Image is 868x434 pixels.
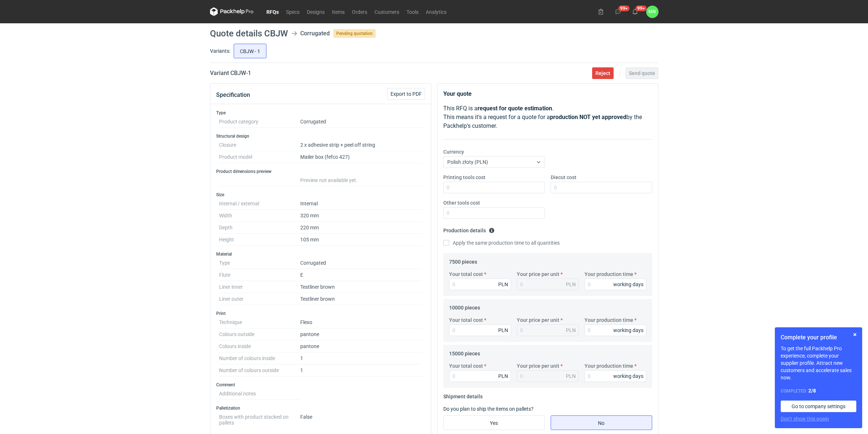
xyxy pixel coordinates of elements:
button: Specification [216,86,250,104]
dd: E [300,269,422,281]
div: working days [613,281,643,288]
a: Analytics [422,7,450,16]
input: 0 [584,279,646,290]
div: Corrugated [300,29,330,38]
a: Customers [371,7,403,16]
dd: Mailer box (fefco 427) [300,151,422,163]
span: Send quote [629,71,655,76]
button: MN [646,6,658,18]
div: PLN [498,281,508,288]
label: Yes [443,415,545,430]
h3: Material [216,251,425,257]
dd: 1 [300,364,422,376]
dd: 105 mm [300,234,422,246]
legend: 15000 pieces [449,348,480,356]
dt: Colours outside [219,328,300,340]
dd: 320 mm [300,210,422,222]
div: Completed: [781,387,856,395]
h3: Comment [216,382,425,388]
div: PLN [498,372,508,380]
h3: Size [216,192,425,198]
a: Go to company settings [781,401,856,412]
input: 0 [443,182,545,193]
button: Send quote [626,67,658,79]
div: Małgorzata Nowotna [646,6,658,18]
legend: 7500 pieces [449,256,477,265]
div: working days [613,327,643,334]
h3: Product dimensions preview [216,169,425,174]
dd: pantone [300,328,422,340]
label: Your total cost [449,316,483,324]
button: 99+ [612,6,624,17]
label: Your total cost [449,362,483,370]
p: To get the full Packhelp Pro experience, complete your supplier profile. Attract new customers an... [781,345,856,381]
dt: Closure [219,139,300,151]
dd: Testliner brown [300,293,422,305]
dt: Boxes with product stacked on pallets [219,411,300,426]
label: Your production time [584,316,633,324]
dd: 220 mm [300,222,422,234]
a: Tools [403,7,422,16]
input: 0 [443,207,545,219]
label: Other tools cost [443,199,480,206]
dd: Corrugated [300,116,422,128]
div: PLN [566,281,576,288]
dt: Internal / external [219,198,300,210]
h3: Structural design [216,133,425,139]
a: Specs [282,7,303,16]
label: Apply the same production time to all quantities [443,239,560,246]
label: Diecut cost [551,174,576,181]
dt: Number of colours inside [219,352,300,364]
div: PLN [566,327,576,334]
dt: Product category [219,116,300,128]
span: Export to PDF [391,91,422,96]
button: Reject [592,67,614,79]
dt: Height [219,234,300,246]
input: 0 [584,324,646,336]
strong: 2 / 8 [808,388,816,394]
label: Your total cost [449,271,483,278]
a: Orders [348,7,371,16]
input: 0 [551,182,652,193]
label: Currency [443,148,464,155]
strong: Your quote [443,90,472,97]
span: Polish złoty (PLN) [447,159,488,165]
strong: production NOT yet approved [550,114,626,121]
dt: Number of colours outside [219,364,300,376]
h1: Complete your profile [781,333,856,342]
dd: 2 x adhesive strip + peel off string [300,139,422,151]
button: Skip for now [851,330,859,339]
div: PLN [498,327,508,334]
dt: Liner outer [219,293,300,305]
p: This RFQ is a . This means it's a request for a quote for a by the Packhelp's customer. [443,104,652,130]
label: Your production time [584,362,633,370]
a: RFQs [263,7,282,16]
input: 0 [584,370,646,382]
label: Your price per unit [517,271,559,278]
legend: Shipment details [443,391,483,399]
label: CBJW - 1 [234,44,266,58]
a: Designs [303,7,328,16]
span: Preview not available yet. [300,177,357,183]
dd: Flexo [300,316,422,328]
strong: request for quote estimation [477,105,552,112]
h3: Type [216,110,425,116]
label: Do you plan to ship the items on pallets? [443,406,534,412]
a: Items [328,7,348,16]
input: 0 [449,370,511,382]
dt: Flute [219,269,300,281]
dt: Width [219,210,300,222]
dt: Depth [219,222,300,234]
label: Your price per unit [517,316,559,324]
dt: Additional notes [219,388,300,400]
div: working days [613,372,643,380]
dd: pantone [300,340,422,352]
label: Printing tools cost [443,174,485,181]
button: Don’t show this again [781,415,829,422]
dt: Type [219,257,300,269]
legend: 10000 pieces [449,302,480,311]
label: Your price per unit [517,362,559,370]
h1: Quote details CBJW [210,29,288,38]
label: No [551,415,652,430]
